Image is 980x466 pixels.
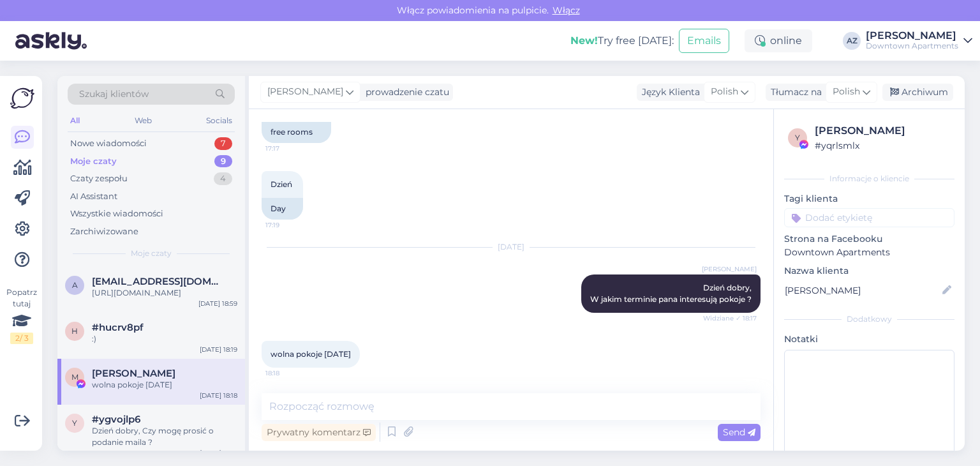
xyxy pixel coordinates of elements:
div: [URL][DOMAIN_NAME] [92,287,237,299]
p: Strona na Facebooku [784,232,954,246]
div: [DATE] 18:59 [198,299,237,308]
div: Web [132,112,154,129]
div: Moje czaty [70,155,117,168]
span: Szukaj klientów [79,87,149,101]
div: Wszystkie wiadomości [70,207,163,220]
span: y [72,418,77,428]
span: 17:19 [265,220,313,230]
div: 2 / 3 [10,333,33,344]
div: Downtown Apartments [866,41,958,51]
span: [PERSON_NAME] [267,85,343,99]
div: Zarchiwizowane [70,225,138,238]
span: #hucrv8pf [92,322,144,333]
span: Send [723,426,755,438]
div: Tłumacz na [766,86,822,99]
div: Day [262,198,303,220]
div: [PERSON_NAME] [866,31,958,41]
div: [DATE] [262,241,761,253]
span: [PERSON_NAME] [702,264,757,274]
div: wolna pokoje [DATE] [92,379,237,391]
div: prowadzenie czatu [360,86,449,99]
b: New! [570,34,598,47]
div: AI Assistant [70,190,117,203]
button: Emails [679,29,729,53]
span: Widziane ✓ 18:17 [703,313,757,323]
span: Moje czaty [131,248,172,259]
div: # yqrlsmlx [815,139,951,153]
input: Dodaj nazwę [785,283,940,297]
div: 4 [214,172,232,185]
span: ankadudek2@gmail.com [92,276,225,287]
div: online [745,29,812,52]
p: Tagi klienta [784,192,954,206]
div: 7 [214,137,232,150]
span: wolna pokoje [DATE] [271,349,351,359]
span: M [71,372,78,382]
span: 17:17 [265,144,313,153]
span: #ygvojlp6 [92,414,140,425]
div: [DATE] 18:19 [200,345,237,354]
div: Socials [204,112,235,129]
p: Nazwa klienta [784,264,954,278]
div: :) [92,333,237,345]
div: Język Klienta [637,86,700,99]
div: Try free [DATE]: [570,33,674,49]
span: Włącz [549,4,584,16]
div: Prywatny komentarz [262,424,376,441]
span: Mateusz Umięcki [92,368,175,379]
span: y [795,133,800,142]
p: Notatki [784,333,954,346]
span: Polish [833,85,860,99]
div: Nowe wiadomości [70,137,147,150]
div: Informacje o kliencie [784,173,954,184]
img: Askly Logo [10,86,34,110]
span: h [71,326,78,336]
input: Dodać etykietę [784,208,954,227]
span: Dzień [271,179,292,189]
div: 9 [214,155,232,168]
div: [PERSON_NAME] [815,123,951,139]
div: AZ [843,32,861,50]
div: [DATE] 18:18 [200,391,237,400]
div: Popatrz tutaj [10,287,33,344]
div: Dodatkowy [784,313,954,325]
span: a [72,280,78,290]
span: Polish [711,85,738,99]
p: Downtown Apartments [784,246,954,259]
a: [PERSON_NAME]Downtown Apartments [866,31,972,51]
span: 18:18 [265,368,313,378]
div: All [68,112,82,129]
div: Czaty zespołu [70,172,128,185]
div: Archiwum [882,84,953,101]
div: [DATE] 18:18 [200,448,237,458]
div: free rooms [262,121,331,143]
div: Dzień dobry, Czy mogę prosić o podanie maila ? [92,425,237,448]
